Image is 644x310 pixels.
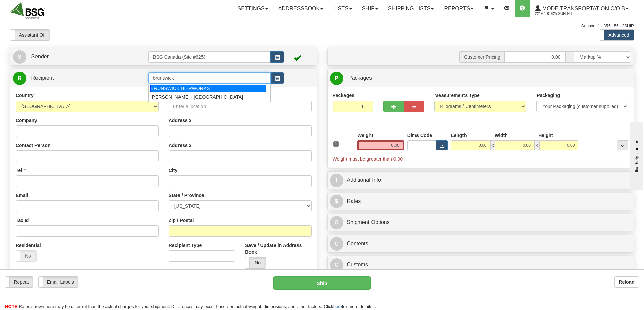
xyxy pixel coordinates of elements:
[330,195,631,208] a: $Rates
[541,6,625,11] span: Mode Transportation c/o B
[407,132,432,139] label: Dims Code
[13,72,26,85] span: R
[330,195,343,208] span: $
[333,156,403,162] span: Weight must be greater than 0.00
[330,258,631,272] a: CCustoms
[538,132,553,139] label: Height
[536,92,560,99] label: Packaging
[330,237,343,251] span: C
[151,94,266,101] div: [PERSON_NAME] - [GEOGRAPHIC_DATA]
[13,50,148,64] a: S Sender
[383,0,439,17] a: Shipping lists
[10,23,634,29] div: Support: 1 - 855 - 55 - 2SHIP
[490,140,495,150] span: x
[330,173,631,187] a: IAdditional Info
[5,6,63,11] div: live help - online
[333,92,355,99] label: Packages
[333,141,340,147] span: 1
[150,85,266,92] div: BRUNSWICK BIERWORKS
[5,304,19,309] span: NOTE:
[330,174,343,187] span: I
[617,140,628,150] div: ...
[628,120,643,189] iframe: chat widget
[600,30,634,40] label: Advanced
[330,71,631,85] a: P Packages
[31,75,54,81] span: Recipient
[357,0,383,17] a: Ship
[439,0,478,17] a: Reports
[169,117,192,124] label: Address 2
[16,92,34,99] label: Country
[495,132,508,139] label: Width
[451,132,467,139] label: Length
[169,101,312,112] input: Enter a location
[614,276,639,288] button: Reload
[169,142,192,149] label: Address 3
[619,279,635,285] b: Reload
[233,0,273,17] a: Settings
[348,75,372,81] span: Packages
[534,140,539,150] span: x
[330,216,631,229] a: OShipment Options
[13,71,134,85] a: R Recipient
[16,167,26,174] label: Tel #
[148,72,271,84] input: Recipient Id
[16,217,29,224] label: Tax Id
[328,0,357,17] a: Lists
[245,257,266,268] label: No
[169,167,177,174] label: City
[333,304,342,309] a: here
[16,117,37,124] label: Company
[39,277,78,287] label: Email Labels
[13,50,26,64] span: S
[330,258,343,272] span: C
[459,51,504,63] span: Customer Pricing
[330,216,343,229] span: O
[169,217,194,224] label: Zip / Postal
[273,0,329,17] a: Addressbook
[5,277,33,287] label: Repeat
[330,237,631,251] a: CContents
[357,132,373,139] label: Weight
[535,10,586,17] span: 2219 / DC 625 Guelph
[16,142,50,149] label: Contact Person
[330,72,343,85] span: P
[16,251,36,261] label: No
[169,242,202,249] label: Recipient Type
[10,30,50,40] label: Assistant Off
[245,242,311,255] label: Save / Update in Address Book
[273,276,371,290] button: Ship
[16,242,41,249] label: Residential
[10,2,45,19] img: logo2219.jpg
[169,192,204,199] label: State / Province
[434,92,480,99] label: Measurements Type
[148,51,271,63] input: Sender Id
[31,54,49,59] span: Sender
[530,0,634,17] a: Mode Transportation c/o B 2219 / DC 625 Guelph
[16,192,28,199] label: Email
